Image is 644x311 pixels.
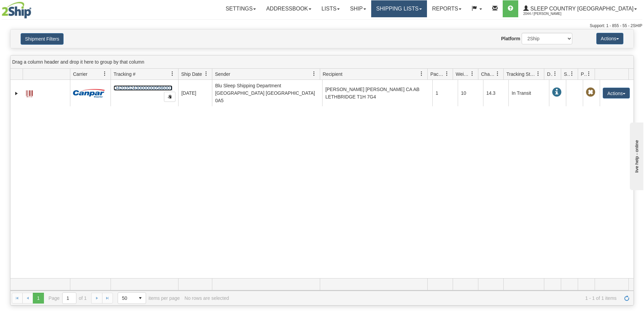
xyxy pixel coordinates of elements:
[10,55,634,69] div: grid grouping header
[122,295,131,302] span: 50
[164,92,175,102] button: Copy to clipboard
[323,71,342,77] span: Recipient
[456,71,470,77] span: Weight
[586,88,595,97] span: Pickup Not Assigned
[261,0,316,17] a: Addressbook
[49,292,87,304] span: Page of 1
[416,68,427,80] a: Recipient filter column settings
[432,80,458,106] td: 1
[114,85,172,91] a: D420352430000000586001
[583,68,595,80] a: Pickup Status filter column settings
[178,80,212,106] td: [DATE]
[492,68,503,80] a: Charge filter column settings
[621,293,632,304] a: Refresh
[5,6,63,11] div: live help - online
[564,71,570,77] span: Shipment Issues
[529,6,634,12] span: Sleep Country [GEOGRAPHIC_DATA]
[220,0,261,17] a: Settings
[118,292,180,304] span: items per page
[628,121,643,190] iframe: chat widget
[547,71,553,77] span: Delivery Status
[167,68,178,80] a: Tracking # filter column settings
[481,71,495,77] span: Charge
[2,23,642,29] div: Support: 1 - 855 - 55 - 2SHIP
[185,295,229,301] div: No rows are selected
[308,68,320,80] a: Sender filter column settings
[99,68,111,80] a: Carrier filter column settings
[508,80,549,106] td: In Transit
[2,2,31,19] img: logo2044.jpg
[234,295,617,301] span: 1 - 1 of 1 items
[549,68,561,80] a: Delivery Status filter column settings
[13,90,20,97] a: Expand
[33,293,44,304] span: Page 1
[26,87,33,98] a: Label
[21,33,64,45] button: Shipment Filters
[118,292,146,304] span: Page sizes drop down
[532,68,544,80] a: Tracking Status filter column settings
[135,293,146,304] span: select
[316,0,345,17] a: Lists
[518,0,642,17] a: Sleep Country [GEOGRAPHIC_DATA] 2044 / [PERSON_NAME]
[566,68,578,80] a: Shipment Issues filter column settings
[73,89,105,97] img: 14 - Canpar
[523,10,574,17] span: 2044 / [PERSON_NAME]
[200,68,212,80] a: Ship Date filter column settings
[506,71,536,77] span: Tracking Status
[215,71,230,77] span: Sender
[181,71,202,77] span: Ship Date
[458,80,483,106] td: 10
[501,35,520,42] label: Platform
[552,88,562,97] span: In Transit
[371,0,427,17] a: Shipping lists
[467,68,478,80] a: Weight filter column settings
[73,71,88,77] span: Carrier
[603,88,630,98] button: Actions
[483,80,508,106] td: 14.3
[322,80,432,106] td: [PERSON_NAME] [PERSON_NAME] CA AB LETHBRIDGE T1H 7G4
[63,293,76,304] input: Page 1
[581,71,587,77] span: Pickup Status
[212,80,322,106] td: Blu Sleep Shipping Department [GEOGRAPHIC_DATA] [GEOGRAPHIC_DATA] 0A5
[427,0,467,17] a: Reports
[596,33,623,44] button: Actions
[441,68,453,80] a: Packages filter column settings
[114,71,136,77] span: Tracking #
[430,71,445,77] span: Packages
[345,0,371,17] a: Ship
